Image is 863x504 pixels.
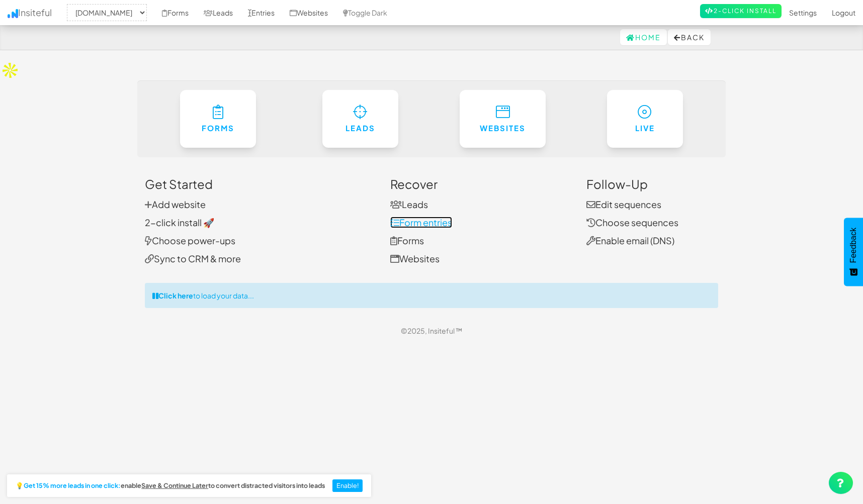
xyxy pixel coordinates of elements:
strong: Get 15% more leads in one click: [24,482,121,489]
img: icon.png [8,9,18,18]
button: Back [668,29,711,45]
a: Forms [180,90,256,148]
button: Feedback - Show survey [844,218,863,286]
h3: Recover [390,177,571,190]
button: Enable! [332,479,363,492]
h2: 💡 enable to convert distracted visitors into leads [16,482,325,489]
a: Choose sequences [586,217,678,228]
a: Add website [145,198,206,210]
a: Live [607,90,683,148]
h6: Forms [200,124,236,133]
a: Form entries [390,217,452,228]
h3: Follow-Up [586,177,719,190]
a: 2-click install 🚀 [145,217,214,228]
strong: Click here [158,291,193,300]
div: to load your data... [145,283,718,308]
a: Sync to CRM & more [145,253,241,264]
a: Choose power-ups [145,235,235,246]
h6: Websites [480,124,526,133]
a: Leads [322,90,399,148]
span: Feedback [849,228,858,263]
a: Edit sequences [586,198,661,210]
a: Websites [390,253,440,264]
u: Save & Continue Later [141,481,208,489]
h6: Leads [342,124,379,133]
a: Enable email (DNS) [586,235,674,246]
a: Home [620,29,667,45]
a: Leads [390,198,428,210]
h6: Live [627,124,663,133]
a: Save & Continue Later [141,482,208,489]
h3: Get Started [145,177,375,190]
a: 2-Click Install [700,4,782,18]
a: Forms [390,235,424,246]
a: Websites [460,90,546,148]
